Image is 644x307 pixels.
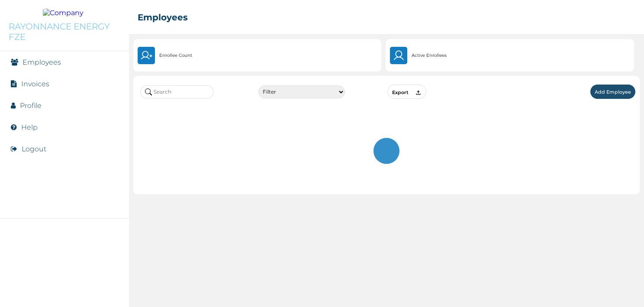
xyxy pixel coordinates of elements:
img: RelianceHMO's Logo [9,285,120,298]
p: RAYONNANCE ENERGY FZE [9,21,120,42]
button: Logout [22,145,46,153]
a: Help [21,123,38,131]
input: Search [140,85,214,98]
a: Employees [23,58,61,66]
button: Export [387,85,426,99]
a: Invoices [21,80,49,88]
img: User.4b94733241a7e19f64acd675af8f0752.svg [393,49,405,62]
p: Active Enrollees [412,52,447,59]
h2: Employees [138,12,188,23]
img: UserPlus.219544f25cf47e120833d8d8fc4c9831.svg [140,49,152,62]
p: Enrollee Count [159,52,192,59]
a: Profile [20,101,42,110]
button: Add Employee [590,85,635,99]
img: Company [43,9,86,17]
